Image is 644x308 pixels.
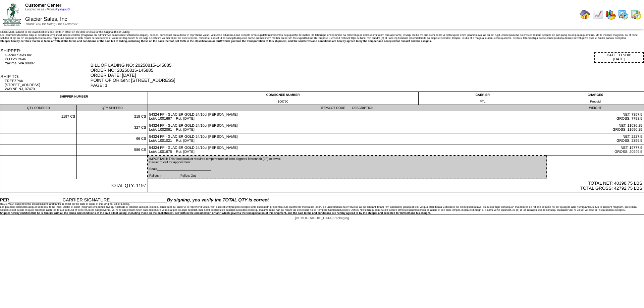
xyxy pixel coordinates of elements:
td: NET: 19777.5 GROSS: 20949.5 [547,144,644,156]
img: ZoRoCo_Logo(Green%26Foil)%20jpg.webp [3,3,21,25]
td: 54324 FP - GLACIER GOLD 24/10ct [PERSON_NAME] Lot#: 1001667 Rct: [DATE] [148,111,547,122]
div: PTL [420,100,545,103]
td: IMPORTANT: This food product requires temperatures of zero degrees fahrenheit (0F) or lower. Carr... [148,156,547,179]
span: Logged in as Hkoreski [25,8,70,11]
td: TOTAL QTY: 1197 [0,179,148,192]
td: 66 CS [77,133,148,144]
a: (logout) [58,8,70,11]
td: 327 CS [77,122,148,133]
td: QTY SHIPPED [77,105,148,111]
td: 218 CS [77,111,148,122]
img: home.gif [580,9,590,20]
td: 54324 FP - GLACIER GOLD 24/10ct [PERSON_NAME] Lot#: 1001675 Rct: [DATE] [148,144,547,156]
td: CHARGES [547,92,644,105]
td: WEIGHT [547,105,644,111]
div: Prepaid [548,100,642,103]
div: Shipper hereby certifies that he is familiar with all the terms and conditions of the said bill o... [0,40,644,43]
div: DATE TO SHIP [DATE] [594,52,644,63]
img: calendarinout.gif [631,9,641,20]
td: NET: 2227.5 GROSS: 2359.5 [547,133,644,144]
img: line_graph.gif [592,9,603,20]
td: 54324 FP - GLACIER GOLD 24/10ct [PERSON_NAME] Lot#: 1001021 Rct: [DATE] [148,133,547,144]
div: FREEZPAK [STREET_ADDRESS] WAYNE NJ, 07470 [5,79,90,91]
div: 100790 [149,100,417,103]
td: SHIPPER NUMBER [0,92,148,105]
img: calendarprod.gif [618,9,629,20]
span: [DEMOGRAPHIC_DATA] Packaging [295,217,349,220]
div: Glacier Sales Inc PO Box 2646 Yakima, WA 98907 [5,53,90,65]
td: TOTAL NET: 40398.75 LBS TOTAL GROSS: 42792.75 LBS [148,179,644,192]
span: Glacier Sales, Inc [25,16,67,22]
span: Customer Center [25,3,61,8]
span: By signing, you verify the TOTAL QTY is correct [167,197,269,202]
td: ITEM/LOT CODE DESCRIPTION [148,105,547,111]
td: 54324 FP - GLACIER GOLD 24/10ct [PERSON_NAME] Lot#: 1002061 Rct: [DATE] [148,122,547,133]
td: CONSIGNEE NUMBER [148,92,418,105]
td: 586 CS [77,144,148,156]
img: graph.gif [605,9,616,20]
td: CARRIER [418,92,547,105]
div: SHIPPER: [0,48,90,53]
div: SHIP TO: [0,74,90,79]
td: QTY ORDERED [0,105,77,111]
div: BILL OF LADING NO: 20250815-145885 ORDER NO: 20250815-145885 ORDER DATE: [DATE] POINT OF ORIGIN: ... [91,63,644,88]
td: NET: 11036.25 GROSS: 11690.25 [547,122,644,133]
span: Thank You for Being Our Customer! [25,22,78,26]
td: 1197 CS [0,111,77,122]
td: NET: 7357.5 GROSS: 7793.5 [547,111,644,122]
